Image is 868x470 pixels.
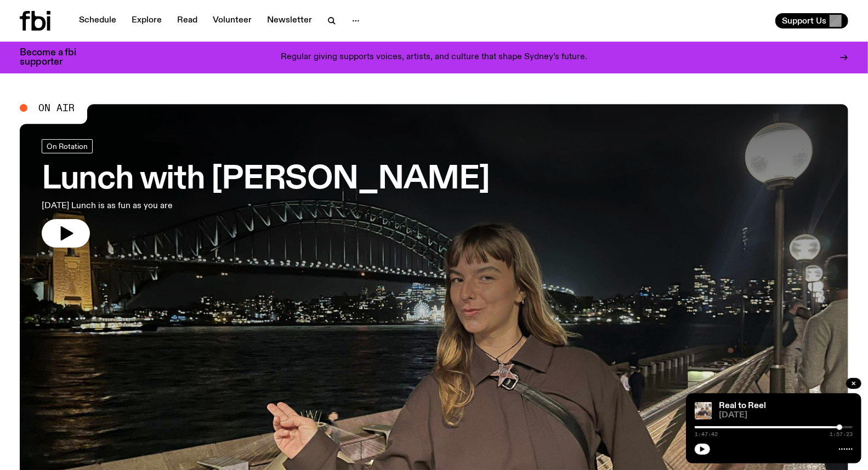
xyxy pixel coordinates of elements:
span: On Air [38,103,75,113]
a: Schedule [72,13,123,28]
span: 1:57:23 [830,432,853,437]
span: On Rotation [47,142,88,150]
a: Lunch with [PERSON_NAME][DATE] Lunch is as fun as you are [42,139,490,248]
span: 1:47:42 [695,432,718,437]
button: Support Us [775,13,848,28]
a: Read [171,13,204,28]
p: [DATE] Lunch is as fun as you are [42,199,322,213]
a: On Rotation [42,139,93,153]
a: Newsletter [260,13,319,28]
span: [DATE] [719,411,853,420]
a: Volunteer [206,13,258,28]
img: Jasper Craig Adams holds a vintage camera to his eye, obscuring his face. He is wearing a grey ju... [695,402,712,420]
h3: Become a fbi supporter [20,48,90,67]
p: Regular giving supports voices, artists, and culture that shape Sydney’s future. [281,53,587,62]
span: Support Us [782,16,826,26]
a: Real to Reel [719,402,766,410]
h3: Lunch with [PERSON_NAME] [42,164,490,195]
a: Explore [125,13,168,28]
